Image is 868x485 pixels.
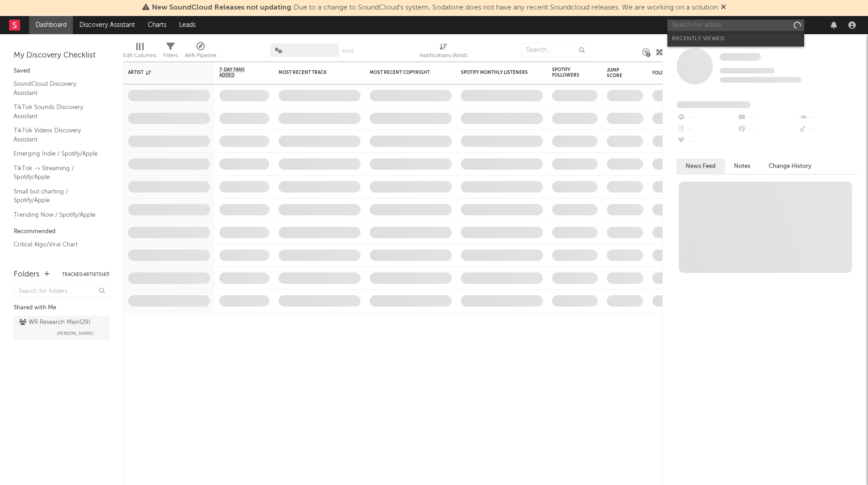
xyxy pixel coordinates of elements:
span: New SoundCloud Releases not updating [152,4,291,11]
button: Save [342,49,354,54]
input: Search for artists [667,20,804,31]
div: Folders [14,269,40,280]
div: -- [798,112,859,124]
div: -- [798,124,859,136]
div: Edit Columns [123,50,156,61]
div: Folders [652,70,721,76]
a: TikTok -> Streaming / Spotify/Apple [14,163,100,182]
a: Dashboard [29,16,73,34]
div: Shared with Me [14,302,109,313]
button: News Feed [677,159,725,174]
a: Leads [173,16,202,34]
a: TikTok Videos Discovery Assistant [14,125,100,144]
div: Spotify Monthly Listeners [461,70,529,75]
input: Search for folders... [14,285,109,298]
div: -- [677,124,737,136]
div: Filters [163,50,178,61]
div: Jump Score [607,68,630,78]
a: WR Research Main(29)[PERSON_NAME] [14,316,109,340]
span: Some Artist [720,53,761,61]
div: Filters [163,39,178,65]
button: Notes [725,159,759,174]
span: [PERSON_NAME] [57,328,93,339]
span: Tracking Since: [DATE] [720,68,775,73]
span: 0 fans last week [720,77,801,83]
div: -- [677,136,737,147]
div: -- [737,112,798,124]
div: Recently Viewed [672,33,800,44]
div: Notifications (Artist) [419,39,467,65]
input: Search... [521,43,589,57]
a: Critical Algo/Viral Chart [14,240,100,250]
a: Some Artist [720,52,761,62]
a: TikTok Sounds Discovery Assistant [14,102,100,121]
a: Small but charting / Spotify/Apple [14,187,100,205]
span: 7-Day Fans Added [219,67,256,78]
div: Edit Columns [123,39,156,65]
div: Recommended [14,226,109,237]
a: Emerging Indie / Spotify/Apple [14,149,100,159]
a: Discovery Assistant [73,16,141,34]
a: SoundCloud Discovery Assistant [14,79,100,98]
span: Dismiss [721,4,726,11]
div: -- [737,124,798,136]
button: Change History [759,159,821,174]
a: Charts [141,16,173,34]
div: A&R Pipeline [185,39,217,65]
div: A&R Pipeline [185,50,217,61]
span: Fans Added by Platform [677,101,751,108]
div: My Discovery Checklist [14,50,109,61]
div: Spotify Followers [552,67,584,78]
div: Notifications (Artist) [419,50,467,61]
div: Most Recent Track [279,70,347,75]
div: Saved [14,66,109,77]
button: Tracked Artists(47) [62,272,109,277]
a: Trending Now / Spotify/Apple [14,210,100,220]
span: : Due to a change to SoundCloud's system, Sodatone does not have any recent Soundcloud releases. ... [152,4,718,11]
div: WR Research Main ( 29 ) [19,317,90,328]
div: Most Recent Copyright [370,70,438,75]
div: -- [677,112,737,124]
div: Artist [128,70,196,75]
